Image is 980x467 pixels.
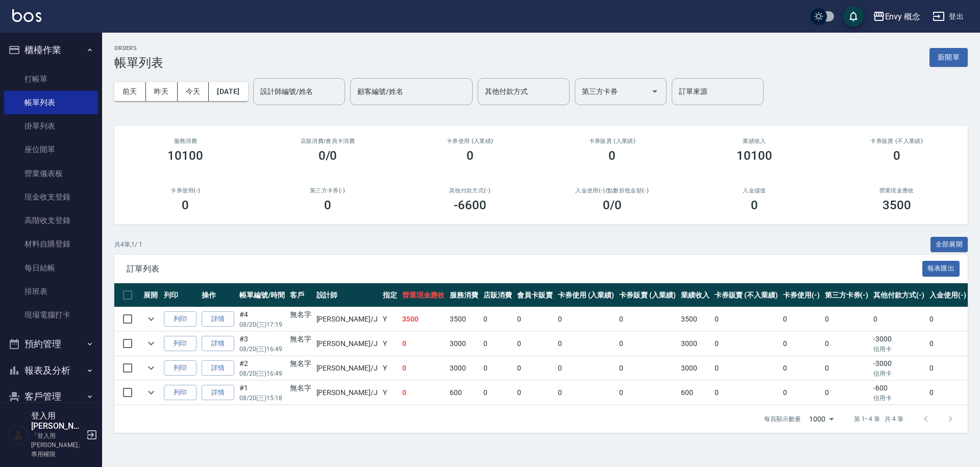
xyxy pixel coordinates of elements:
div: 1000 [805,405,838,433]
td: -600 [871,381,927,405]
td: 3000 [447,332,481,356]
p: 08/20 (三) 16:49 [239,345,285,354]
a: 報表匯出 [922,263,960,273]
h2: ORDERS [114,45,163,52]
button: 報表匯出 [922,261,960,277]
h2: 入金儲值 [696,187,814,194]
a: 排班表 [4,280,98,303]
td: 0 [514,381,555,405]
td: 0 [514,307,555,331]
td: #1 [237,381,287,405]
button: expand row [143,385,159,400]
button: 列印 [164,336,197,352]
p: 信用卡 [873,345,924,354]
td: 0 [780,356,822,380]
button: 預約管理 [4,331,98,357]
td: 0 [927,356,969,380]
button: 列印 [164,311,197,327]
img: Logo [12,9,41,22]
h2: 卡券販賣 (不入業績) [838,138,955,144]
a: 現金收支登錄 [4,185,98,209]
button: 客戶管理 [4,383,98,410]
h3: 0 [467,149,474,163]
button: Envy 概念 [869,6,925,27]
button: [DATE] [209,82,248,101]
td: -3000 [871,356,927,380]
td: 0 [927,332,969,356]
h3: 0 [751,198,758,212]
td: 3500 [400,307,448,331]
td: [PERSON_NAME] /J [314,356,380,380]
td: 0 [400,356,448,380]
span: 訂單列表 [127,264,922,274]
a: 材料自購登錄 [4,232,98,256]
h2: 卡券使用(-) [127,187,244,194]
p: 08/20 (三) 16:49 [239,369,285,378]
div: 無名字 [290,383,311,394]
td: 0 [780,332,822,356]
a: 每日結帳 [4,256,98,280]
td: 0 [481,307,514,331]
a: 現場電腦打卡 [4,303,98,327]
td: 600 [678,381,712,405]
td: 0 [927,307,969,331]
button: 新開單 [929,48,968,67]
td: 0 [712,307,780,331]
button: save [843,6,864,27]
td: 0 [400,381,448,405]
p: 第 1–4 筆 共 4 筆 [854,414,903,424]
td: 0 [822,381,871,405]
button: 登出 [928,7,968,26]
a: 掛單列表 [4,114,98,138]
a: 高階收支登錄 [4,209,98,232]
button: 全部展開 [930,237,968,253]
button: 今天 [178,82,209,101]
button: 櫃檯作業 [4,37,98,63]
div: 無名字 [290,334,311,345]
p: 每頁顯示數量 [764,414,801,424]
td: 0 [617,356,678,380]
p: 「登入用[PERSON_NAME]」專用權限 [31,431,83,459]
td: Y [380,356,400,380]
td: 600 [447,381,481,405]
div: 無名字 [290,358,311,369]
td: 0 [481,356,514,380]
td: 0 [780,307,822,331]
th: 卡券販賣 (不入業績) [712,283,780,307]
td: 3500 [447,307,481,331]
button: expand row [143,311,159,327]
h2: 入金使用(-) /點數折抵金額(-) [553,187,671,194]
td: 0 [822,307,871,331]
td: Y [380,307,400,331]
p: 信用卡 [873,394,924,403]
button: 列印 [164,360,197,376]
td: 0 [481,332,514,356]
th: 操作 [199,283,237,307]
a: 詳情 [202,360,234,376]
td: Y [380,381,400,405]
th: 入金使用(-) [927,283,969,307]
h3: 10100 [737,149,772,163]
p: 信用卡 [873,369,924,378]
th: 營業現金應收 [400,283,448,307]
th: 店販消費 [481,283,514,307]
td: 0 [555,356,617,380]
td: 0 [514,356,555,380]
td: 0 [617,307,678,331]
a: 詳情 [202,385,234,401]
img: Person [8,425,29,445]
a: 座位開單 [4,138,98,161]
td: 3000 [447,356,481,380]
h3: 0 [893,149,900,163]
td: 0 [555,381,617,405]
th: 會員卡販賣 [514,283,555,307]
td: 0 [617,332,678,356]
td: 0 [712,356,780,380]
a: 打帳單 [4,67,98,91]
th: 指定 [380,283,400,307]
h3: 3500 [883,198,911,212]
td: 0 [822,332,871,356]
a: 帳單列表 [4,91,98,114]
a: 營業儀表板 [4,162,98,185]
th: 卡券使用(-) [780,283,822,307]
